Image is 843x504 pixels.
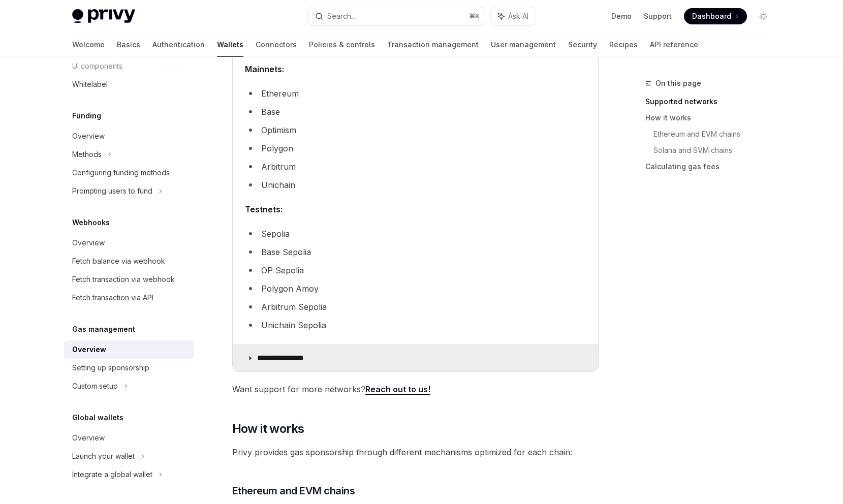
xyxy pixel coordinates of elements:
h5: Funding [72,110,101,122]
li: Optimism [245,123,586,137]
a: Overview [64,429,194,447]
h5: Global wallets [72,412,123,424]
a: Fetch balance via webhook [64,252,194,270]
li: OP Sepolia [245,263,586,277]
a: Security [568,33,597,57]
div: Custom setup [72,380,118,392]
div: Configuring funding methods [72,167,170,179]
div: Integrate a global wallet [72,468,152,481]
a: API reference [650,33,698,57]
a: How it works [645,110,779,126]
div: Setting up sponsorship [72,362,149,374]
span: Ask AI [508,11,528,21]
div: Launch your wallet [72,450,135,462]
a: Policies & controls [309,33,375,57]
a: Reach out to us! [365,384,430,395]
a: Whitelabel [64,75,194,93]
h5: Gas management [72,323,135,335]
a: Authentication [152,33,205,57]
a: Overview [64,127,194,145]
div: Fetch transaction via API [72,292,153,304]
li: Ethereum [245,86,586,101]
a: Calculating gas fees [645,159,779,175]
a: Dashboard [684,8,747,24]
li: Base Sepolia [245,245,586,259]
div: Search... [327,10,356,22]
li: Arbitrum Sepolia [245,300,586,314]
div: Overview [72,343,106,356]
a: Recipes [609,33,638,57]
li: Unichain Sepolia [245,318,586,332]
button: Search...⌘K [308,7,486,25]
a: Ethereum and EVM chains [653,126,779,142]
span: ⌘ K [469,12,480,20]
li: Unichain [245,178,586,192]
li: Arbitrum [245,160,586,174]
a: Configuring funding methods [64,164,194,182]
div: Overview [72,237,105,249]
a: Transaction management [387,33,479,57]
span: On this page [655,77,701,89]
div: Overview [72,432,105,444]
button: Ask AI [491,7,536,25]
a: Wallets [217,33,243,57]
div: Methods [72,148,102,161]
a: User management [491,33,556,57]
a: Connectors [256,33,297,57]
a: Support [644,11,672,21]
a: Basics [117,33,140,57]
span: Want support for more networks? [232,382,599,396]
div: Prompting users to fund [72,185,152,197]
h5: Webhooks [72,216,110,229]
span: Privy provides gas sponsorship through different mechanisms optimized for each chain: [232,445,599,459]
a: Supported networks [645,93,779,110]
li: Sepolia [245,227,586,241]
span: Dashboard [692,11,731,21]
a: Solana and SVM chains [653,142,779,159]
li: Base [245,105,586,119]
a: Setting up sponsorship [64,359,194,377]
li: Polygon [245,141,586,155]
button: Toggle dark mode [755,8,771,24]
a: Overview [64,340,194,359]
a: Fetch transaction via API [64,289,194,307]
li: Polygon Amoy [245,281,586,296]
div: Overview [72,130,105,142]
strong: Testnets: [245,204,283,214]
span: Ethereum and EVM chains [232,484,355,498]
a: Demo [611,11,632,21]
a: Fetch transaction via webhook [64,270,194,289]
div: Fetch transaction via webhook [72,273,175,286]
div: Whitelabel [72,78,108,90]
details: **** **** **** **Mainnets: Ethereum Base Optimism Polygon Arbitrum Unichain Testnets: Sepolia Bas... [233,31,598,344]
span: How it works [232,421,304,437]
img: light logo [72,9,135,23]
strong: Mainnets: [245,64,284,74]
a: Overview [64,234,194,252]
a: Welcome [72,33,105,57]
div: Fetch balance via webhook [72,255,165,267]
